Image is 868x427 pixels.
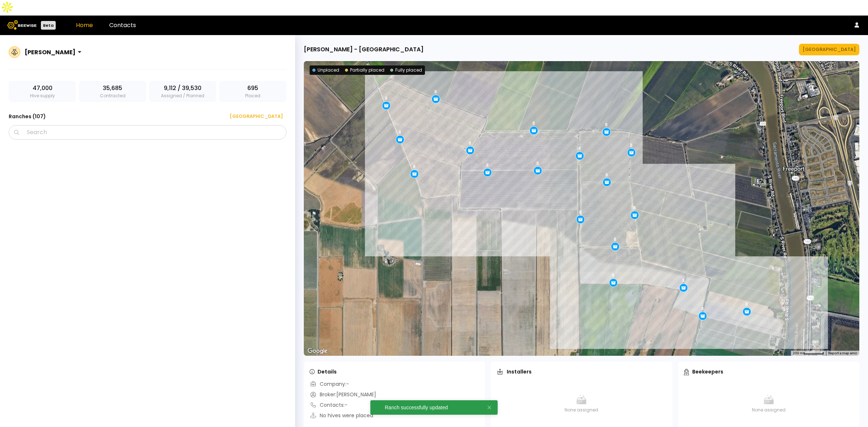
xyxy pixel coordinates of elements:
div: Contracted [79,81,146,102]
div: 8 [745,302,748,307]
span: 35,685 [103,84,122,93]
div: [GEOGRAPHIC_DATA] [803,46,856,53]
div: 8 [633,205,636,210]
div: 8 [536,161,539,166]
div: Contacts: - [310,401,348,409]
div: 8 [413,164,416,169]
div: [GEOGRAPHIC_DATA] [225,113,283,120]
div: Ranch successfully updated [385,405,469,410]
div: Beta [41,21,56,30]
a: Open this area in Google Maps (opens a new window) [306,346,329,356]
div: 8 [469,141,471,146]
div: Hive supply [9,81,76,102]
a: Report a map error [828,351,857,355]
div: 8 [605,172,608,178]
div: 8 [612,273,614,278]
div: Beekeepers [684,368,723,375]
div: 8 [434,89,437,94]
div: Fully placed [390,67,422,73]
div: 8 [579,210,582,215]
div: Partially placed [345,67,384,73]
a: Home [76,21,93,29]
span: 47,000 [33,84,52,93]
div: 8 [630,143,633,148]
div: [PERSON_NAME] - [GEOGRAPHIC_DATA] [304,45,424,54]
div: 8 [399,130,401,135]
img: Google [306,346,329,356]
button: [GEOGRAPHIC_DATA] [221,111,286,122]
div: 8 [486,163,489,168]
div: Details [310,368,337,375]
div: No hives were placed [310,412,373,419]
button: [GEOGRAPHIC_DATA] [799,44,859,55]
h3: Ranches ( 107 ) [9,111,46,121]
div: 8 [682,278,685,283]
div: Unplaced [312,67,339,73]
span: 200 m [793,351,803,355]
div: 8 [605,122,608,127]
div: [PERSON_NAME] [25,48,76,57]
div: 8 [385,96,387,101]
div: 8 [614,237,616,242]
img: Beewise logo [7,20,37,30]
div: Installers [497,368,532,375]
div: 8 [701,306,704,311]
a: Contacts [109,21,136,29]
div: Company: - [310,380,349,388]
div: Broker: [PERSON_NAME] [310,391,376,398]
button: Map Scale: 200 m per 53 pixels [791,351,826,356]
div: Assigned / Planned [149,81,216,102]
span: 695 [247,84,258,93]
div: Placed [219,81,286,102]
div: 8 [578,146,581,151]
span: 9,112 / 39,530 [164,84,201,93]
div: 8 [532,121,535,126]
